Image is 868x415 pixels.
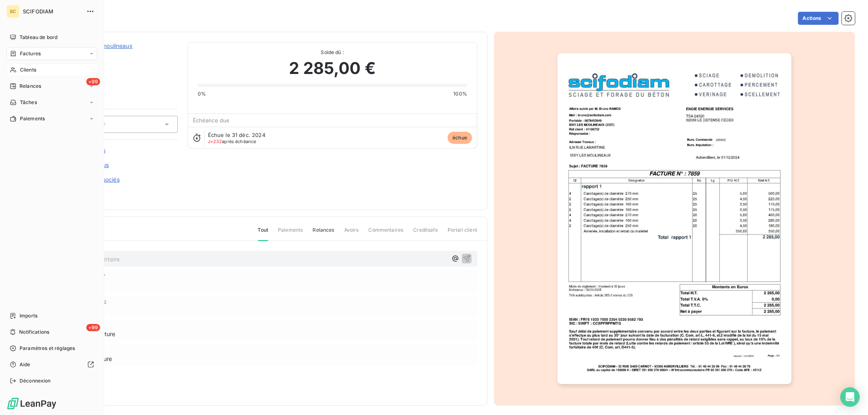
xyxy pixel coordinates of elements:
span: après échéance [208,139,256,144]
span: Échue le 31 déc. 2024 [208,132,265,138]
img: invoice_thumbnail [558,53,791,384]
a: Tableau de bord [7,31,97,44]
span: Déconnexion [20,377,51,385]
span: J+232 [208,139,222,144]
span: Tâches [20,99,37,106]
span: Portail client [448,226,477,240]
span: Échéance due [193,117,230,124]
a: Paiements [7,112,97,125]
span: +99 [86,78,100,85]
img: Logo LeanPay [7,397,57,410]
span: Relances [20,83,41,90]
a: Factures [7,47,97,60]
span: 41106732 [64,52,178,58]
span: Notifications [19,328,49,336]
a: +99Relances [7,80,97,93]
span: Aide [20,361,31,368]
span: +99 [86,324,100,331]
a: Engie issy les moulineaux [64,42,133,49]
span: 100% [453,90,467,98]
div: SC [7,5,20,18]
a: Paramètres et réglages [7,342,97,355]
span: Factures [20,50,41,57]
span: Solde dû : [198,49,467,56]
span: Imports [20,312,37,319]
button: Actions [798,12,839,25]
span: Avoirs [344,226,359,240]
span: 0% [198,90,206,98]
a: Imports [7,309,97,322]
span: Commentaires [369,226,404,240]
span: échue [448,132,472,144]
span: Tout [258,226,269,241]
span: Clients [20,66,36,74]
span: Relances [313,226,334,240]
a: Aide [7,358,97,371]
span: 2 285,00 € [289,56,376,80]
span: SCIFODIAM [23,8,81,15]
span: Tableau de bord [20,34,57,41]
div: Open Intercom Messenger [840,387,860,407]
a: Clients [7,63,97,76]
span: Paramètres et réglages [20,345,75,352]
span: Creditsafe [413,226,438,240]
span: Paiements [278,226,303,240]
a: Tâches [7,96,97,109]
span: Paiements [20,115,45,122]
